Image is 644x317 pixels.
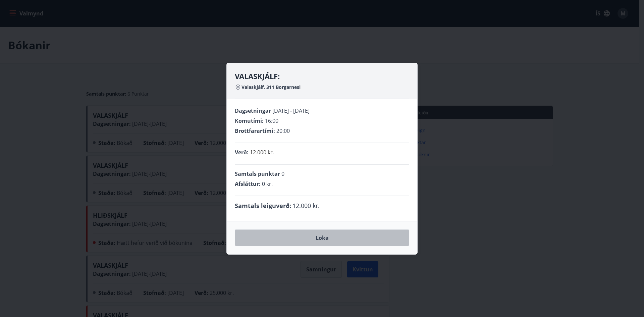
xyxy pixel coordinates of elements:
[235,170,280,177] span: Samtals punktar
[241,84,301,91] span: Valaskjálf, 311 Borgarnesi
[272,107,310,114] span: [DATE] - [DATE]
[250,148,274,156] p: 12.000 kr.
[235,107,271,114] span: Dagsetningar
[262,180,273,188] span: 0 kr.
[292,201,320,210] span: 12.000 kr.
[235,117,264,124] span: Komutími :
[235,229,409,246] button: Loka
[235,71,409,81] h4: VALASKJÁLF:
[235,180,261,188] span: Afsláttur :
[235,149,249,156] span: Verð :
[235,127,275,135] span: Brottfarartími :
[265,117,278,124] span: 16:00
[235,201,291,210] span: Samtals leiguverð :
[276,127,290,135] span: 20:00
[281,170,284,177] span: 0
